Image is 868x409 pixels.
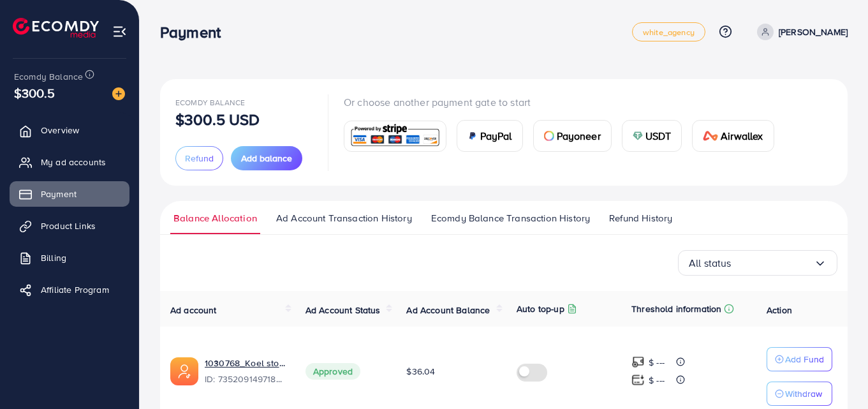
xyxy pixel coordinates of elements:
[14,70,83,83] span: Ecomdy Balance
[785,386,822,401] p: Withdraw
[431,211,590,225] span: Ecomdy Balance Transaction History
[175,112,260,127] p: $300.5 USD
[752,24,848,40] a: [PERSON_NAME]
[406,365,435,378] span: $36.04
[231,146,302,170] button: Add balance
[692,120,774,152] a: cardAirwallex
[632,22,705,41] a: white_agency
[480,128,512,144] span: PayPal
[205,373,285,385] span: ID: 7352091497182806017
[41,283,109,296] span: Affiliate Program
[544,131,554,141] img: card
[457,120,523,152] a: cardPayPal
[557,128,601,144] span: Payoneer
[175,146,223,170] button: Refund
[643,28,695,36] span: white_agency
[10,117,129,143] a: Overview
[344,94,784,110] p: Or choose another payment gate to start
[767,382,832,406] button: Withdraw
[406,304,490,316] span: Ad Account Balance
[160,23,231,41] h3: Payment
[305,363,360,380] span: Approved
[631,373,645,387] img: top-up amount
[678,250,837,276] div: Search for option
[13,18,99,38] img: logo
[41,124,79,137] span: Overview
[14,84,55,102] span: $300.5
[785,352,824,367] p: Add Fund
[205,357,285,386] div: <span class='underline'>1030768_Koel store_1711792217396</span></br>7352091497182806017
[645,128,672,144] span: USDT
[344,121,446,152] a: card
[631,355,645,369] img: top-up amount
[185,152,214,165] span: Refund
[467,131,478,141] img: card
[112,87,125,100] img: image
[305,304,381,316] span: Ad Account Status
[170,357,198,385] img: ic-ads-acc.e4c84228.svg
[631,301,721,316] p: Threshold information
[170,304,217,316] span: Ad account
[609,211,672,225] span: Refund History
[112,24,127,39] img: menu
[348,123,442,150] img: card
[10,149,129,175] a: My ad accounts
[633,131,643,141] img: card
[649,355,665,370] p: $ ---
[205,357,285,369] a: 1030768_Koel store_1711792217396
[241,152,292,165] span: Add balance
[721,128,763,144] span: Airwallex
[703,131,718,141] img: card
[689,253,732,273] span: All status
[276,211,412,225] span: Ad Account Transaction History
[173,211,257,225] span: Balance Allocation
[649,373,665,388] p: $ ---
[10,181,129,207] a: Payment
[622,120,682,152] a: cardUSDT
[175,97,245,108] span: Ecomdy Balance
[41,219,96,232] span: Product Links
[41,251,66,264] span: Billing
[533,120,612,152] a: cardPayoneer
[10,213,129,239] a: Product Links
[10,277,129,302] a: Affiliate Program
[732,253,814,273] input: Search for option
[10,245,129,271] a: Billing
[517,301,564,316] p: Auto top-up
[779,24,848,40] p: [PERSON_NAME]
[41,156,106,168] span: My ad accounts
[41,188,77,200] span: Payment
[767,304,792,316] span: Action
[767,347,832,371] button: Add Fund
